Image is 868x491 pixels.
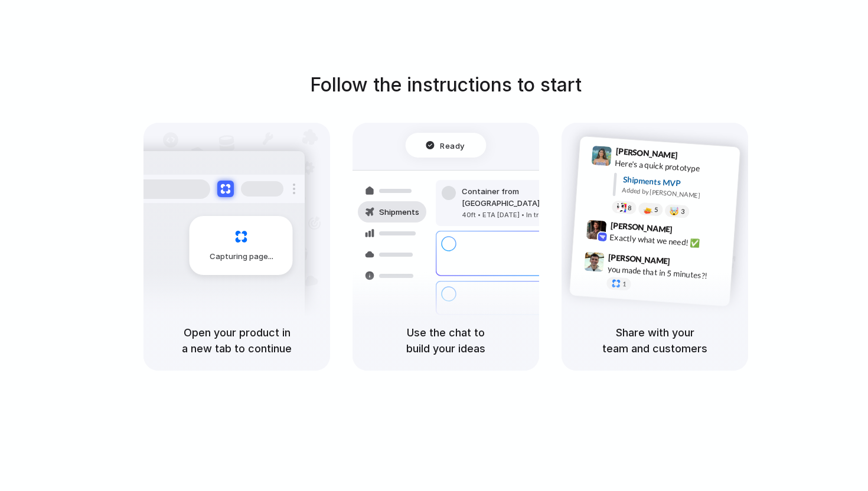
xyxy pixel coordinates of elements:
[608,251,671,268] span: [PERSON_NAME]
[607,263,725,283] div: you made that in 5 minutes?!
[622,281,626,287] span: 1
[609,231,727,251] div: Exactly what we need! ✅
[674,257,698,271] span: 9:47 AM
[628,205,632,211] span: 8
[676,225,700,239] span: 9:42 AM
[576,325,734,356] h5: Share with your team and customers
[622,185,730,202] div: Added by [PERSON_NAME]
[622,174,732,193] div: Shipments MVP
[615,157,733,177] div: Here's a quick prototype
[462,210,589,220] div: 40ft • ETA [DATE] • In transit
[210,251,275,263] span: Capturing page
[681,208,685,215] span: 3
[367,325,525,356] h5: Use the chat to build your ideas
[670,207,680,216] div: 🤯
[462,186,589,209] div: Container from [GEOGRAPHIC_DATA]
[379,207,419,218] span: Shipments
[615,145,678,162] span: [PERSON_NAME]
[158,325,316,356] h5: Open your product in a new tab to continue
[440,139,465,151] span: Ready
[654,207,658,213] span: 5
[310,71,582,99] h1: Follow the instructions to start
[681,150,706,165] span: 9:41 AM
[610,219,673,236] span: [PERSON_NAME]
